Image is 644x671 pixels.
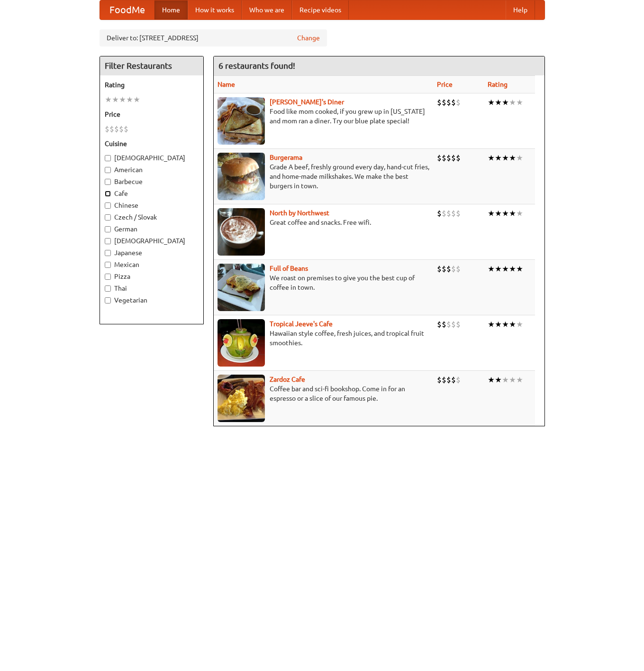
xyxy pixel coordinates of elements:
[154,0,188,19] a: Home
[218,97,265,145] img: sallys.jpg
[446,375,451,385] li: $
[446,153,451,163] li: $
[105,165,199,175] label: American
[105,189,199,198] label: Cafe
[488,208,495,219] li: ★
[442,375,446,385] li: $
[105,177,199,186] label: Barbecue
[451,319,456,330] li: $
[446,319,451,330] li: $
[456,97,461,108] li: $
[105,80,199,90] h5: Rating
[495,264,502,274] li: ★
[495,153,502,163] li: ★
[516,97,523,108] li: ★
[437,81,453,88] a: Price
[292,0,349,19] a: Recipe videos
[105,260,199,269] label: Mexican
[114,124,119,134] li: $
[105,238,111,244] input: [DEMOGRAPHIC_DATA]
[218,329,429,348] p: Hawaiian style coffee, fresh juices, and tropical fruit smoothies.
[488,375,495,385] li: ★
[437,264,442,274] li: $
[456,375,461,385] li: $
[516,208,523,219] li: ★
[105,191,111,197] input: Cafe
[451,375,456,385] li: $
[509,264,516,274] li: ★
[218,162,429,191] p: Grade A beef, freshly ground every day, hand-cut fries, and home-made milkshakes. We make the bes...
[218,264,265,311] img: beans.jpg
[456,153,461,163] li: $
[218,218,429,227] p: Great coffee and snacks. Free wifi.
[270,209,329,217] a: North by Northwest
[218,153,265,200] img: burgerama.jpg
[105,262,111,268] input: Mexican
[105,285,111,292] input: Thai
[105,250,111,256] input: Japanese
[105,236,199,246] label: [DEMOGRAPHIC_DATA]
[218,107,429,126] p: Food like mom cooked, if you grew up in [US_STATE] and mom ran a diner. Try our blue plate special!
[105,179,111,185] input: Barbecue
[495,97,502,108] li: ★
[502,97,509,108] li: ★
[442,208,446,219] li: $
[442,153,446,163] li: $
[516,264,523,274] li: ★
[502,264,509,274] li: ★
[488,319,495,330] li: ★
[509,208,516,219] li: ★
[270,265,308,272] a: Full of Beans
[451,97,456,108] li: $
[100,29,327,46] div: Deliver to: [STREET_ADDRESS]
[105,284,199,293] label: Thai
[516,153,523,163] li: ★
[446,264,451,274] li: $
[488,97,495,108] li: ★
[442,319,446,330] li: $
[488,153,495,163] li: ★
[451,208,456,219] li: $
[105,167,111,173] input: American
[506,0,535,19] a: Help
[437,319,442,330] li: $
[502,319,509,330] li: ★
[218,273,429,292] p: We roast on premises to give you the best cup of coffee in town.
[100,0,154,19] a: FoodMe
[100,56,203,75] h4: Filter Restaurants
[105,94,112,105] li: ★
[105,248,199,257] label: Japanese
[451,153,456,163] li: $
[119,94,126,105] li: ★
[495,208,502,219] li: ★
[451,264,456,274] li: $
[105,295,199,305] label: Vegetarian
[442,97,446,108] li: $
[270,320,333,328] a: Tropical Jeeve's Cafe
[105,226,111,232] input: German
[437,97,442,108] li: $
[105,297,111,303] input: Vegetarian
[509,375,516,385] li: ★
[437,208,442,219] li: $
[126,94,133,105] li: ★
[112,94,119,105] li: ★
[270,98,344,106] a: [PERSON_NAME]'s Diner
[218,81,235,88] a: Name
[502,208,509,219] li: ★
[105,212,199,222] label: Czech / Slovak
[218,384,429,403] p: Coffee bar and sci-fi bookshop. Come in for an espresso or a slice of our famous pie.
[242,0,292,19] a: Who we are
[446,208,451,219] li: $
[105,274,111,280] input: Pizza
[270,376,305,383] b: Zardoz Cafe
[442,264,446,274] li: $
[218,61,295,70] ng-pluralize: 6 restaurants found!
[105,214,111,221] input: Czech / Slovak
[509,319,516,330] li: ★
[488,81,508,88] a: Rating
